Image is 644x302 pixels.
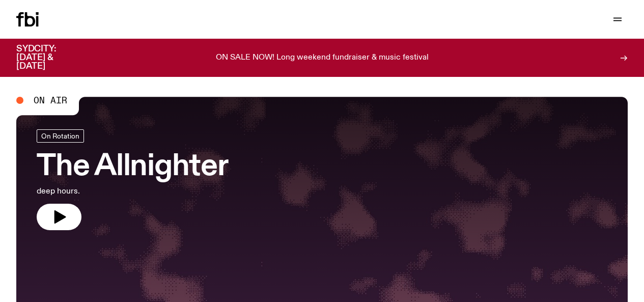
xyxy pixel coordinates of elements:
[37,185,228,198] p: deep hours.
[41,132,79,140] span: On Rotation
[37,129,84,143] a: On Rotation
[37,153,228,181] h3: The Allnighter
[37,129,228,230] a: The Allnighterdeep hours.
[216,53,429,63] p: ON SALE NOW! Long weekend fundraiser & music festival
[16,45,81,71] h3: SYDCITY: [DATE] & [DATE]
[34,96,67,105] span: On Air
